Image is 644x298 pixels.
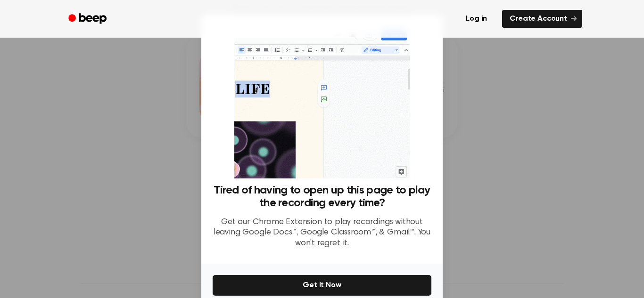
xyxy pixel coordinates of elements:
p: Get our Chrome Extension to play recordings without leaving Google Docs™, Google Classroom™, & Gm... [213,217,431,249]
a: Create Account [502,10,582,28]
h3: Tired of having to open up this page to play the recording every time? [213,184,431,209]
a: Log in [456,8,496,30]
img: Beep extension in action [234,26,409,178]
button: Get It Now [213,275,431,296]
a: Beep [62,10,115,28]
